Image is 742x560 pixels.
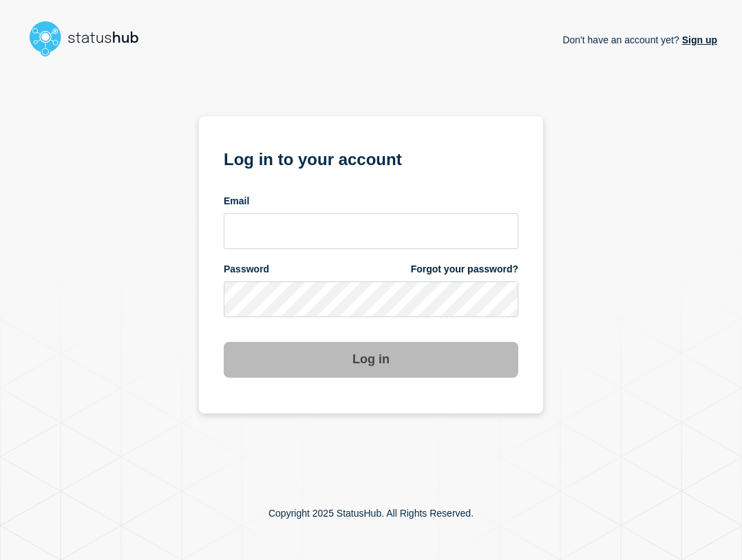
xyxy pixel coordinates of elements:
span: Email [224,195,249,208]
input: password input [224,281,518,317]
img: StatusHub logo [25,17,156,61]
p: Copyright 2025 StatusHub. All Rights Reserved. [268,508,474,519]
a: Forgot your password? [411,263,518,276]
p: Don't have an account yet? [562,23,717,56]
input: email input [224,213,518,249]
button: Log in [224,342,518,378]
a: Sign up [679,34,717,45]
h1: Log in to your account [224,145,518,171]
span: Password [224,263,269,276]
